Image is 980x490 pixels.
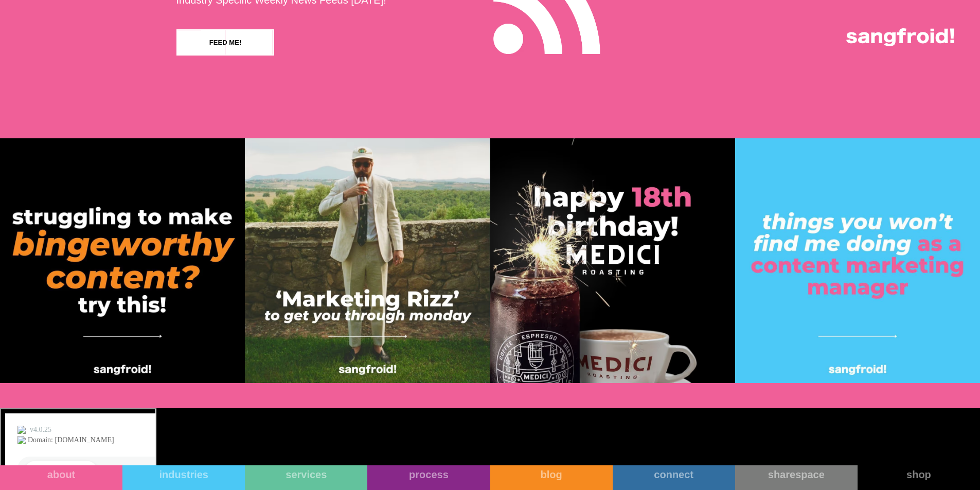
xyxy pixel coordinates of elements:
div: Domain Overview [39,61,92,67]
div: blog [490,468,613,481]
div: v 4.0.25 [29,16,50,25]
a: process [367,465,490,490]
img: logo_orange.svg [16,16,25,25]
div: sharespace [735,468,858,481]
div: services [245,468,367,481]
div: Domain: [DOMAIN_NAME] [27,27,113,35]
div: connect [613,468,735,481]
a: services [245,465,367,490]
div: industries [122,468,245,481]
img: website_grey.svg [16,27,25,35]
a: shop [858,465,980,490]
div: process [367,468,490,481]
div: Keywords by Traffic [114,61,173,67]
a: industries [122,465,245,490]
a: sharespace [735,465,858,490]
img: tab_keywords_by_traffic_grey.svg [102,60,111,68]
a: connect [613,465,735,490]
a: privacy policy [400,194,430,200]
a: blog [490,465,613,490]
img: tab_domain_overview_orange.svg [28,60,36,68]
div: shop [858,468,980,481]
img: logo [846,28,954,46]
